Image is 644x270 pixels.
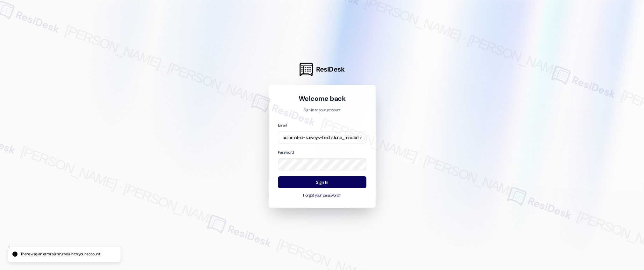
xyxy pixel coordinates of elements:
[278,150,294,155] label: Password
[278,131,366,143] input: name@example.com
[316,65,344,74] span: ResiDesk
[278,176,366,189] button: Sign In
[300,63,313,76] img: ResiDesk Logo
[278,94,366,103] h1: Welcome back
[278,193,366,198] button: Forgot your password?
[278,123,287,128] label: Email
[278,107,366,113] p: Sign in to your account
[6,244,12,251] button: Close toast
[20,252,100,257] p: There was an error signing you in to your account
